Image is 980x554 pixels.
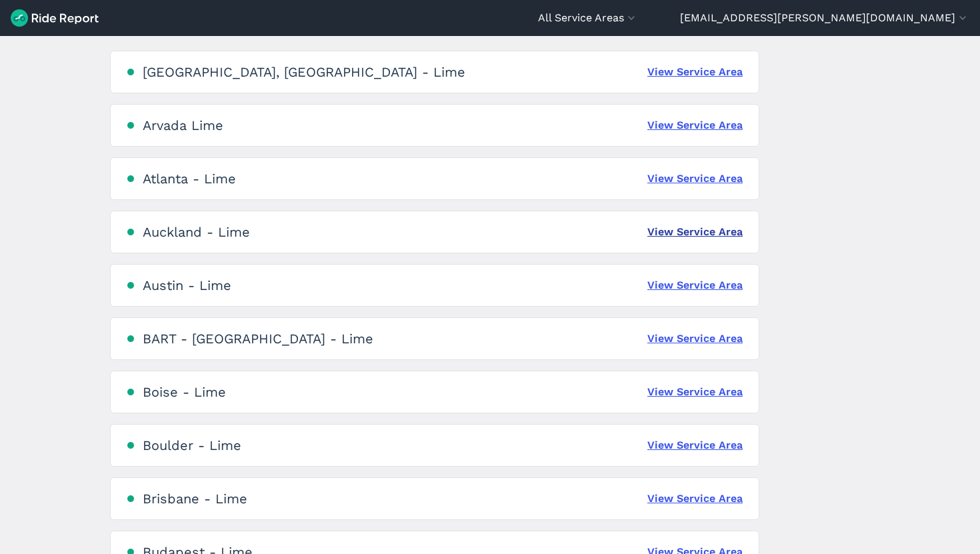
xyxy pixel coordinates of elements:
[143,277,231,293] div: Austin - Lime
[647,224,743,240] a: View Service Area
[680,10,969,26] button: [EMAIL_ADDRESS][PERSON_NAME][DOMAIN_NAME]
[143,224,250,240] div: Auckland - Lime
[647,64,743,80] a: View Service Area
[143,171,236,187] div: Atlanta - Lime
[647,384,743,400] a: View Service Area
[11,9,99,27] img: Ride Report
[647,171,743,187] a: View Service Area
[647,437,743,453] a: View Service Area
[143,331,373,347] div: BART - [GEOGRAPHIC_DATA] - Lime
[143,437,241,453] div: Boulder - Lime
[143,491,247,507] div: Brisbane - Lime
[647,331,743,347] a: View Service Area
[143,384,226,400] div: Boise - Lime
[647,277,743,293] a: View Service Area
[538,10,638,26] button: All Service Areas
[143,117,223,133] div: Arvada Lime
[647,117,743,133] a: View Service Area
[143,64,465,80] div: [GEOGRAPHIC_DATA], [GEOGRAPHIC_DATA] - Lime
[647,491,743,507] a: View Service Area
